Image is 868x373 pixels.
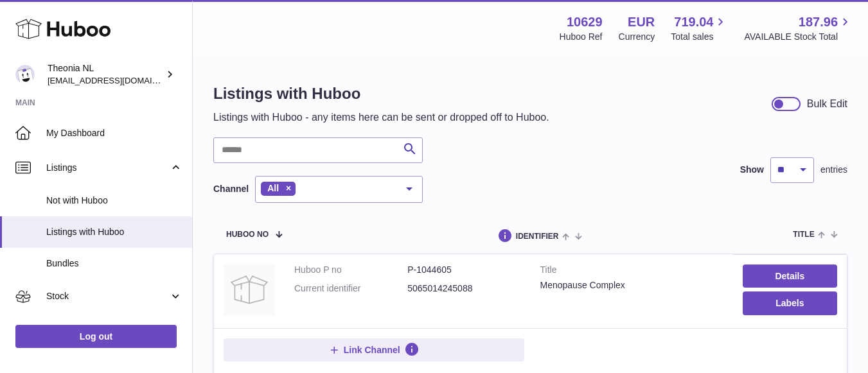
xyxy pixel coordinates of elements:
[671,31,728,43] span: Total sales
[744,31,853,43] span: AVAILABLE Stock Total
[671,13,728,43] a: 719.04 Total sales
[46,257,182,270] span: Bundles
[213,183,249,195] label: Channel
[213,83,549,104] h1: Listings with Huboo
[740,164,764,176] label: Show
[294,282,407,295] dt: Current identifier
[48,62,163,87] div: Theonia NL
[224,338,524,361] button: Link Channel
[807,97,847,111] div: Bulk Edit
[560,31,603,43] div: Huboo Ref
[267,183,279,193] span: All
[15,325,177,348] a: Log out
[46,195,182,207] span: Not with Huboo
[213,110,549,125] p: Listings with Huboo - any items here can be sent or dropped off to Huboo.
[619,31,655,43] div: Currency
[226,230,269,239] span: Huboo no
[540,279,723,291] div: Menopause Complex
[567,13,603,31] strong: 10629
[744,13,853,43] a: 187.96 AVAILABLE Stock Total
[15,65,35,84] img: internalAdmin-10629@internal.huboo.com
[743,265,837,288] a: Details
[294,264,407,276] dt: Huboo P no
[820,164,847,176] span: entries
[224,264,275,315] img: Menopause Complex
[674,13,713,31] span: 719.04
[407,264,520,276] dd: P-1044605
[793,230,814,239] span: title
[46,290,169,302] span: Stock
[344,344,400,356] span: Link Channel
[628,13,655,31] strong: EUR
[46,162,169,174] span: Listings
[799,13,838,31] span: 187.96
[516,232,559,241] span: identifier
[46,127,182,139] span: My Dashboard
[46,226,182,238] span: Listings with Huboo
[743,291,837,315] button: Labels
[48,75,189,85] span: [EMAIL_ADDRESS][DOMAIN_NAME]
[407,282,520,295] dd: 5065014245088
[540,264,723,279] strong: Title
